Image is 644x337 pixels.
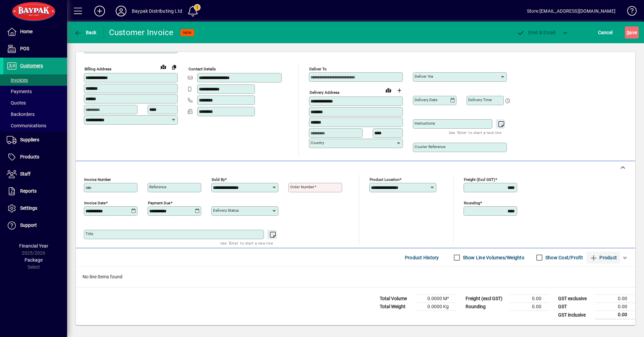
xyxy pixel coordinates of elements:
[622,1,636,23] a: Knowledge Base
[20,29,33,34] span: Home
[20,188,37,194] span: Reports
[169,62,179,72] button: Copy to Delivery address
[7,77,28,83] span: Invoices
[509,295,549,303] td: 0.00
[148,201,170,205] mat-label: Payment due
[3,120,67,131] a: Communications
[74,30,97,35] span: Back
[625,26,639,39] button: Save
[84,177,111,182] mat-label: Invoice number
[595,303,635,311] td: 0.00
[527,6,615,16] div: Store [EMAIL_ADDRESS][DOMAIN_NAME]
[149,185,166,189] mat-label: Reference
[20,171,31,177] span: Staff
[20,154,39,159] span: Products
[598,27,613,38] span: Cancel
[590,252,617,263] span: Product
[586,252,620,264] button: Product
[183,30,192,35] span: NEW
[376,295,417,303] td: Total Volume
[462,254,524,261] label: Show Line Volumes/Weights
[394,85,405,96] button: Choose address
[20,222,37,228] span: Support
[3,217,67,234] a: Support
[109,27,174,38] div: Customer Invoice
[513,26,559,39] button: Post & Email
[3,109,67,120] a: Backorders
[449,129,501,136] mat-hint: Use 'Enter' to start a new line
[595,311,635,319] td: 0.00
[3,74,67,86] a: Invoices
[89,5,110,17] button: Add
[3,166,67,183] a: Staff
[3,41,67,57] a: POS
[415,74,433,79] mat-label: Deliver via
[290,185,314,189] mat-label: Order number
[3,149,67,165] a: Products
[24,257,43,263] span: Package
[555,295,595,303] td: GST exclusive
[415,97,437,102] mat-label: Delivery date
[596,26,614,39] button: Cancel
[220,239,273,247] mat-hint: Use 'Enter' to start a new line
[468,97,492,102] mat-label: Delivery time
[84,201,106,205] mat-label: Invoice date
[415,144,445,149] mat-label: Courier Reference
[72,26,98,39] button: Back
[20,205,37,211] span: Settings
[509,303,549,311] td: 0.00
[86,231,93,236] mat-label: Title
[417,295,457,303] td: 0.0000 M³
[309,67,327,71] mat-label: Deliver To
[415,121,435,126] mat-label: Instructions
[555,303,595,311] td: GST
[405,252,439,263] span: Product History
[464,201,480,205] mat-label: Rounding
[595,295,635,303] td: 0.00
[555,311,595,319] td: GST inclusive
[376,303,417,311] td: Total Weight
[7,100,26,106] span: Quotes
[7,112,35,117] span: Backorders
[67,26,104,39] app-page-header-button: Back
[76,267,635,287] div: No line items found
[3,132,67,148] a: Suppliers
[110,5,132,17] button: Profile
[3,183,67,200] a: Reports
[462,295,509,303] td: Freight (excl GST)
[20,46,29,51] span: POS
[383,85,394,95] a: View on map
[3,23,67,40] a: Home
[370,177,399,182] mat-label: Product location
[19,243,48,249] span: Financial Year
[20,137,39,142] span: Suppliers
[464,177,495,182] mat-label: Freight (excl GST)
[3,200,67,217] a: Settings
[627,27,637,38] span: ave
[7,123,46,128] span: Communications
[517,30,555,35] span: ost & Email
[20,63,43,68] span: Customers
[7,89,32,94] span: Payments
[462,303,509,311] td: Rounding
[3,86,67,97] a: Payments
[402,252,442,264] button: Product History
[3,97,67,109] a: Quotes
[417,303,457,311] td: 0.0000 Kg
[311,140,324,145] mat-label: Country
[212,177,225,182] mat-label: Sold by
[627,30,629,35] span: S
[158,61,169,72] a: View on map
[132,6,182,16] div: Baypak Distributing Ltd
[528,30,531,35] span: P
[213,208,239,213] mat-label: Delivery status
[544,254,583,261] label: Show Cost/Profit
